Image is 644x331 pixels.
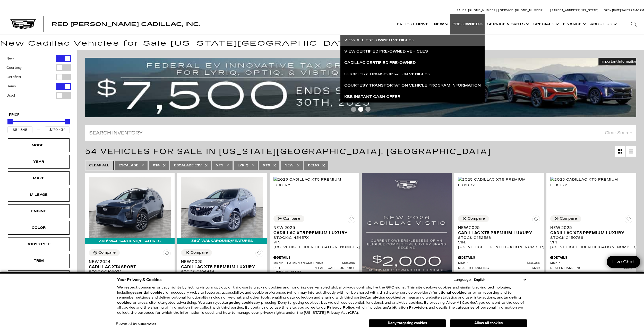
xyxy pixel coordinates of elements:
[560,216,577,221] div: Compare
[26,241,51,247] div: Bodystyle
[485,14,531,35] a: Service & Parts
[550,261,620,265] span: MSRP
[500,9,514,12] span: Service:
[255,249,263,259] button: Save Vehicle
[223,301,256,305] strong: targeting cookies
[550,9,599,12] a: [STREET_ADDRESS][US_STATE]
[550,235,632,240] div: Stock : C150786
[89,269,171,274] div: Stock : C199072
[457,9,498,12] a: Sales: [PHONE_NUMBER]
[351,107,356,112] span: Go to slide 1
[394,14,431,35] a: EV Test Drive
[6,65,22,70] label: Courtesy
[6,74,21,80] label: Certified
[458,225,540,235] a: New 2025Cadillac XT5 Premium Luxury
[85,58,640,117] img: vrp-tax-ending-august-version
[26,175,51,181] div: Make
[238,162,248,169] span: LYRIQ
[550,240,632,249] div: VIN: [US_VEHICLE_IDENTIFICATION_NUMBER]
[65,119,70,124] div: Maximum Price
[387,305,427,310] strong: Arbitration Provision
[6,56,14,61] label: New
[8,155,70,169] div: YearYear
[327,305,354,310] a: Privacy Policy
[98,250,116,255] div: Compare
[340,91,485,103] a: KBB Instant Cash Offer
[369,319,446,327] button: Deny targeting cookies
[607,256,640,268] a: Live Chat
[458,215,489,222] button: Compare Vehicle
[348,215,355,225] button: Save Vehicle
[26,142,51,148] div: Model
[598,58,640,65] button: Important Information
[119,162,138,169] span: Escalade
[181,259,259,264] span: New 2025
[8,270,70,284] div: FeaturesFeatures
[458,266,530,270] span: Dealer Handling
[273,266,355,274] a: Red [PERSON_NAME] Please call for price
[285,162,294,169] span: New
[560,14,588,35] a: Finance
[6,84,16,89] label: Demo
[530,266,540,270] span: $689
[9,113,68,117] h5: Price
[550,230,628,235] span: Cadillac XT5 Premium Luxury
[89,162,109,169] span: Clear All
[340,57,485,69] a: Cadillac Certified Pre-Owned
[610,259,637,265] span: Live Chat
[273,240,355,249] div: VIN: [US_VEHICLE_IDENTIFICATION_NUMBER]
[450,319,527,327] button: Allow all cookies
[273,230,351,235] span: Cadillac XT5 Premium Luxury
[550,261,632,265] a: MSRP $61,334
[174,162,202,169] span: Escalade ESV
[532,215,540,225] button: Save Vehicle
[458,261,527,265] span: MSRP
[26,159,51,165] div: Year
[117,295,521,305] strong: targeting cookies
[85,238,175,244] div: 360° WalkAround/Features
[602,60,637,64] span: Important Information
[631,9,644,12] span: 9 AM-6 PM
[273,235,355,240] div: Stock : C143457X
[468,216,485,221] div: Compare
[85,125,636,141] input: Search Inventory
[308,162,319,169] span: Demo
[7,126,32,133] input: Minimum
[273,255,355,260] div: Pricing Details - New 2025 Cadillac XT5 Premium Luxury
[473,277,527,282] select: Language Select
[273,215,304,222] button: Compare Vehicle
[527,261,540,265] span: $60,385
[458,255,540,260] div: Pricing Details - New 2025 Cadillac XT5 Premium Luxury
[117,285,527,315] p: We respect consumer privacy rights by letting visitors opt out of third-party tracking cookies an...
[26,192,51,198] div: Mileage
[468,9,497,12] span: [PHONE_NUMBER]
[622,266,632,270] span: $689
[550,215,581,222] button: Compare Vehicle
[531,14,560,35] a: Specials
[132,291,165,295] strong: essential cookies
[458,240,540,249] div: VIN: [US_VEHICLE_IDENTIFICATION_NUMBER]
[181,177,263,238] img: 2025 Cadillac XT5 Premium Luxury
[216,162,223,169] span: XT5
[26,225,51,231] div: Color
[458,266,540,270] a: Dealer Handling $689
[368,295,400,300] strong: analytics cookies
[314,266,355,274] span: Please call for price
[358,107,363,112] span: Go to slide 2
[8,188,70,202] div: MileageMileage
[340,80,485,91] a: Courtesy Transportation Vehicle Program Information
[273,266,314,274] span: Red [PERSON_NAME]
[89,177,171,238] img: 2024 Cadillac XT4 Sport
[340,35,485,46] a: View All Pre-Owned Vehicles
[458,225,536,230] span: New 2025
[458,261,540,265] a: MSRP $60,385
[604,9,621,12] span: Open [DATE]
[153,162,160,169] span: XT4
[7,119,13,124] div: Minimum Price
[26,258,51,264] div: Trim
[273,225,355,235] a: New 2025Cadillac XT5 Premium Luxury
[498,9,545,12] a: Service: [PHONE_NUMBER]
[89,249,120,256] button: Compare Vehicle
[8,204,70,218] div: EngineEngine
[550,225,632,235] a: New 2025Cadillac XT5 Premium Luxury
